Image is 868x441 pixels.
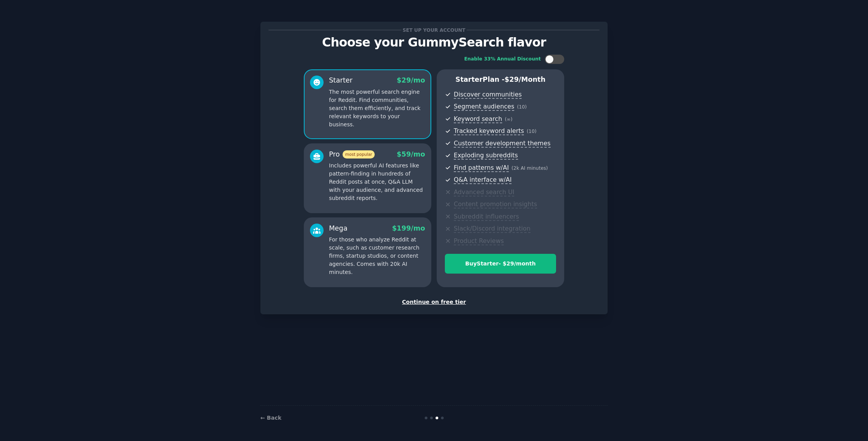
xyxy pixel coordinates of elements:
[517,104,527,110] span: ( 10 )
[464,56,541,63] div: Enable 33% Annual Discount
[329,224,348,233] div: Mega
[454,103,514,111] span: Segment audiences
[329,236,425,276] p: For those who analyze Reddit at scale, such as customer research firms, startup studios, or conte...
[527,129,536,134] span: ( 10 )
[511,165,548,171] span: ( 2k AI minutes )
[269,36,599,49] p: Choose your GummySearch flavor
[454,176,511,184] span: Q&A interface w/AI
[397,150,425,158] span: $ 59 /mo
[343,150,375,158] span: most popular
[260,415,281,421] a: ← Back
[454,237,504,245] span: Product Reviews
[454,188,514,196] span: Advanced search UI
[454,225,530,233] span: Slack/Discord integration
[454,164,509,172] span: Find patterns w/AI
[445,75,556,84] p: Starter Plan -
[401,26,467,34] span: Set up your account
[454,127,524,135] span: Tracked keyword alerts
[445,254,556,274] button: BuyStarter- $29/month
[454,91,522,99] span: Discover communities
[269,298,599,306] div: Continue on free tier
[454,213,519,221] span: Subreddit influencers
[445,260,556,268] div: Buy Starter - $ 29 /month
[505,76,546,83] span: $ 29 /month
[392,224,425,232] span: $ 199 /mo
[505,117,513,122] span: ( ∞ )
[454,200,537,208] span: Content promotion insights
[329,150,375,159] div: Pro
[397,76,425,84] span: $ 29 /mo
[329,162,425,202] p: Includes powerful AI features like pattern-finding in hundreds of Reddit posts at once, Q&A LLM w...
[454,140,551,148] span: Customer development themes
[454,152,518,160] span: Exploding subreddits
[329,88,425,129] p: The most powerful search engine for Reddit. Find communities, search them efficiently, and track ...
[454,115,502,123] span: Keyword search
[329,76,353,85] div: Starter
